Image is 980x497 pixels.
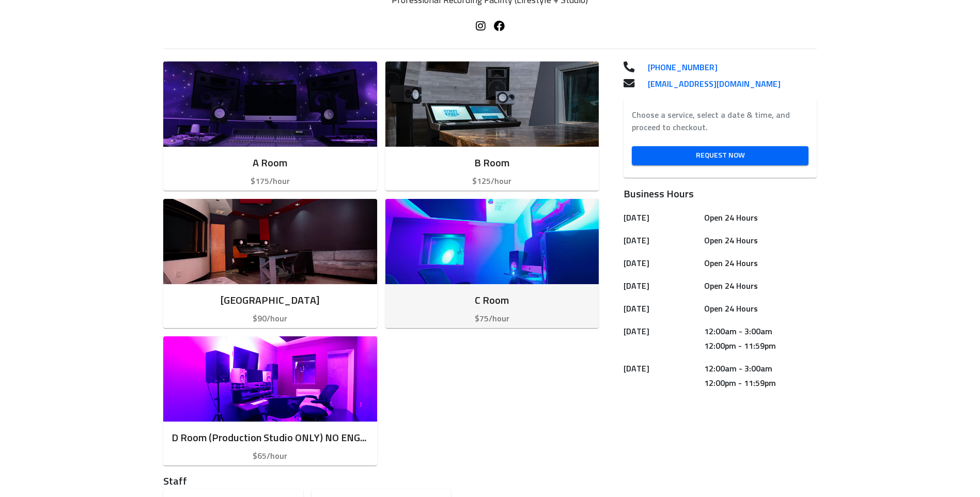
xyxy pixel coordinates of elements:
[704,211,813,225] h6: Open 24 Hours
[172,292,369,309] h6: [GEOGRAPHIC_DATA]
[624,186,817,203] h6: Business Hours
[172,450,369,462] p: $65/hour
[632,109,808,134] label: Choose a service, select a date & time, and proceed to checkout.
[163,474,599,489] h3: Staff
[163,61,377,191] button: A Room$175/hour
[163,336,377,465] button: D Room (Production Studio ONLY) NO ENGINEER INCLUDED$65/hour
[624,279,700,293] h6: [DATE]
[640,61,816,74] a: [PHONE_NUMBER]
[163,336,377,422] img: Room image
[172,313,369,325] p: $90/hour
[704,339,813,353] h6: 12:00pm - 11:59pm
[624,211,700,225] h6: [DATE]
[704,234,813,248] h6: Open 24 Hours
[624,234,700,248] h6: [DATE]
[394,175,591,188] p: $125/hour
[394,313,591,325] p: $75/hour
[385,61,599,147] img: Room image
[704,256,813,271] h6: Open 24 Hours
[632,146,808,165] a: Request Now
[640,78,816,90] a: [EMAIL_ADDRESS][DOMAIN_NAME]
[704,324,813,339] h6: 12:00am - 3:00am
[704,302,813,316] h6: Open 24 Hours
[704,376,813,391] h6: 12:00pm - 11:59pm
[385,199,599,328] button: C Room$75/hour
[172,155,369,172] h6: A Room
[163,199,377,328] button: [GEOGRAPHIC_DATA]$90/hour
[385,61,599,191] button: B Room$125/hour
[704,279,813,293] h6: Open 24 Hours
[704,362,813,376] h6: 12:00am - 3:00am
[394,292,591,309] h6: C Room
[163,61,377,147] img: Room image
[385,199,599,284] img: Room image
[172,175,369,188] p: $175/hour
[624,256,700,271] h6: [DATE]
[394,155,591,172] h6: B Room
[624,324,700,339] h6: [DATE]
[624,302,700,316] h6: [DATE]
[163,199,377,284] img: Room image
[624,362,700,376] h6: [DATE]
[172,430,369,446] h6: D Room (Production Studio ONLY) NO ENGINEER INCLUDED
[640,149,800,162] span: Request Now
